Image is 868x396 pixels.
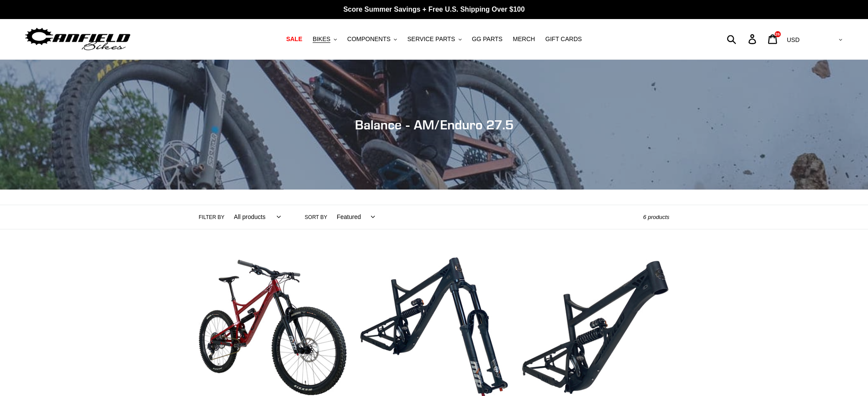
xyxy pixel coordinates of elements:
[763,30,783,48] a: 26
[775,32,780,36] span: 26
[468,33,507,45] a: GG PARTS
[545,35,582,43] span: GIFT CARDS
[308,33,341,45] button: BIKES
[286,35,302,43] span: SALE
[509,33,539,45] a: MERCH
[732,29,754,48] input: Search
[347,35,390,43] span: COMPONENTS
[513,35,535,43] span: MERCH
[643,214,669,220] span: 6 products
[282,33,307,45] a: SALE
[355,117,513,132] span: Balance - AM/Enduro 27.5
[472,35,503,43] span: GG PARTS
[403,33,466,45] button: SERVICE PARTS
[199,213,225,221] label: Filter by
[407,35,455,43] span: SERVICE PARTS
[24,26,132,53] img: Canfield Bikes
[313,35,330,43] span: BIKES
[541,33,586,45] a: GIFT CARDS
[343,33,401,45] button: COMPONENTS
[305,213,327,221] label: Sort by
